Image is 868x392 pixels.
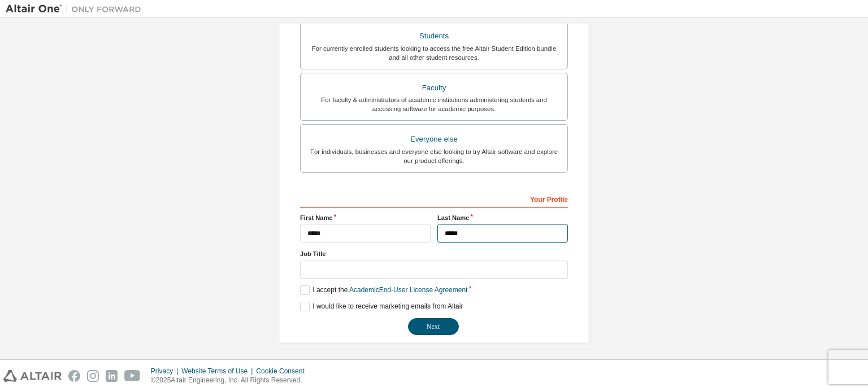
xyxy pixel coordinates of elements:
div: Students [307,28,561,44]
button: Next [408,318,459,335]
div: Privacy [151,367,181,376]
label: Job Title [300,249,568,258]
img: Altair One [6,3,147,15]
img: facebook.svg [68,370,80,382]
img: altair_logo.svg [3,370,62,382]
label: I accept the [300,285,467,295]
label: Last Name [437,213,568,222]
label: I would like to receive marketing emails from Altair [300,302,463,311]
img: instagram.svg [87,370,99,382]
div: Cookie Consent [256,367,311,376]
div: Website Terms of Use [181,367,256,376]
img: youtube.svg [124,370,141,382]
div: For currently enrolled students looking to access the free Altair Student Edition bundle and all ... [307,44,561,62]
div: Your Profile [300,190,568,208]
div: Faculty [307,80,561,96]
div: For individuals, businesses and everyone else looking to try Altair software and explore our prod... [307,147,561,165]
div: For faculty & administrators of academic institutions administering students and accessing softwa... [307,95,561,113]
p: © 2025 Altair Engineering, Inc. All Rights Reserved. [151,376,311,385]
label: First Name [300,213,431,222]
img: linkedin.svg [106,370,118,382]
a: Academic End-User License Agreement [349,286,467,294]
div: Everyone else [307,131,561,147]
